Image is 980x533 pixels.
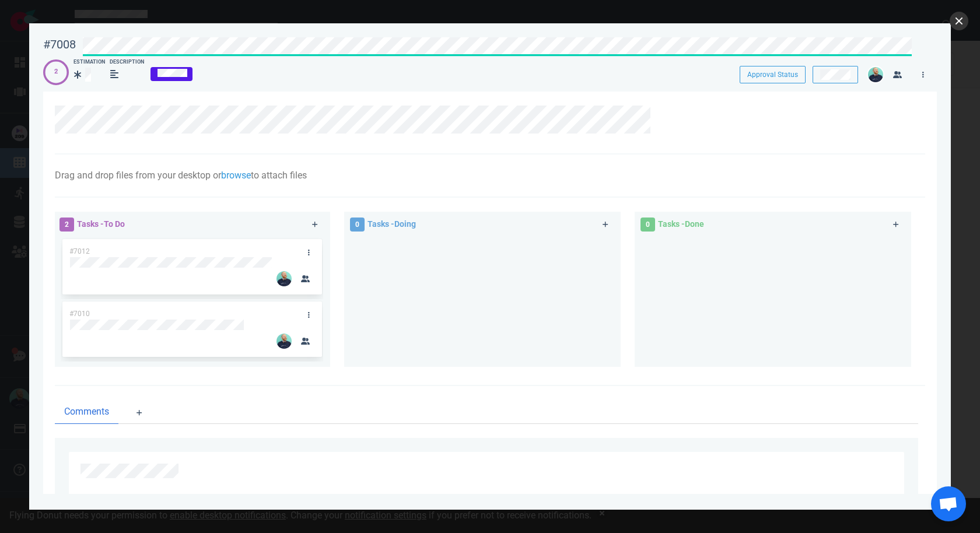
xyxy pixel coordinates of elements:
div: Estimation [73,58,105,66]
div: 2 [54,67,58,77]
img: 26 [276,271,292,286]
span: Tasks - To Do [77,219,125,229]
button: Approval Status [740,66,806,83]
span: Tasks - Done [658,219,704,229]
div: #7008 [43,37,76,52]
span: #7012 [69,247,90,255]
a: browse [221,170,251,181]
img: 26 [276,334,292,349]
span: to attach files [251,170,307,181]
span: 0 [640,218,655,232]
span: #7010 [69,310,90,318]
span: Comments [64,405,109,419]
div: Ouvrir le chat [931,486,966,521]
span: Drag and drop files from your desktop or [55,170,221,181]
div: Description [110,58,144,66]
span: Tasks - Doing [367,219,416,229]
span: 2 [60,218,74,232]
button: close [950,12,968,30]
img: 26 [868,67,883,82]
span: 0 [350,218,365,232]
